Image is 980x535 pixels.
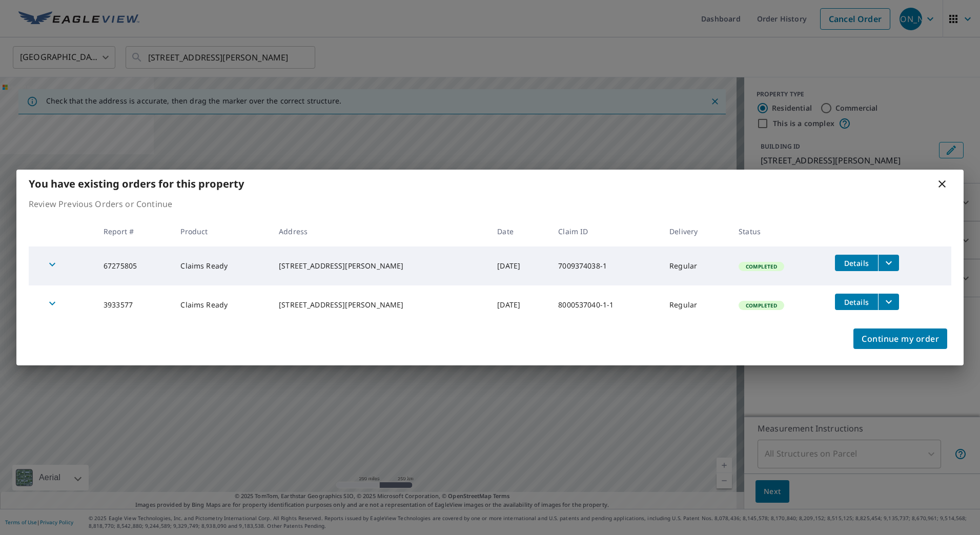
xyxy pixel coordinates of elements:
[550,285,661,324] td: 8000537040-1-1
[172,246,271,285] td: Claims Ready
[489,246,550,285] td: [DATE]
[878,255,899,271] button: filesDropdownBtn-67275805
[878,294,899,310] button: filesDropdownBtn-3933577
[95,216,172,246] th: Report #
[29,198,951,210] p: Review Previous Orders or Continue
[740,302,783,309] span: Completed
[661,246,730,285] td: Regular
[95,246,172,285] td: 67275805
[835,294,878,310] button: detailsBtn-3933577
[489,216,550,246] th: Date
[730,216,827,246] th: Status
[841,258,872,268] span: Details
[661,216,730,246] th: Delivery
[489,285,550,324] td: [DATE]
[172,285,271,324] td: Claims Ready
[271,216,489,246] th: Address
[279,261,481,271] div: [STREET_ADDRESS][PERSON_NAME]
[841,297,872,307] span: Details
[29,177,244,191] b: You have existing orders for this property
[661,285,730,324] td: Regular
[862,332,939,346] span: Continue my order
[835,255,878,271] button: detailsBtn-67275805
[740,263,783,270] span: Completed
[853,328,947,349] button: Continue my order
[550,246,661,285] td: 7009374038-1
[279,300,481,310] div: [STREET_ADDRESS][PERSON_NAME]
[95,285,172,324] td: 3933577
[550,216,661,246] th: Claim ID
[172,216,271,246] th: Product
